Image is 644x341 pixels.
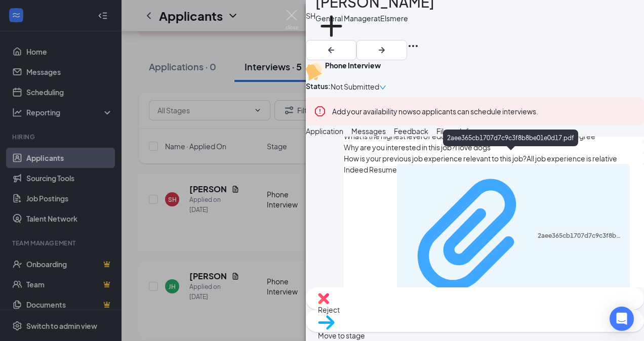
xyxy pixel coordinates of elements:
button: ArrowLeftNew [306,40,356,60]
svg: Error [314,105,326,117]
span: Move to stage [318,331,365,340]
button: Add your availability now [332,106,413,116]
span: Application [306,126,343,136]
div: 2aee365cb1707d7c9c3f8b8be01e0d17.pdf [538,232,624,240]
span: down [379,84,386,91]
span: Not Submitted [331,81,379,92]
b: Phone Interview [325,61,381,70]
button: ArrowRight [356,40,407,60]
svg: Paperclip [403,168,538,303]
div: Status : [306,81,331,92]
svg: ArrowLeftNew [325,44,337,56]
div: 2aee365cb1707d7c9c3f8b8be01e0d17.pdf [443,130,578,146]
svg: Ellipses [407,40,419,52]
div: Open Intercom Messenger [610,307,634,331]
span: Messages [351,126,386,136]
span: so applicants can schedule interviews. [332,107,538,116]
span: Feedback [394,126,428,136]
svg: Plus [315,10,347,42]
span: Indeed Resume [344,164,397,309]
span: Reject [318,305,340,314]
span: Files [436,126,452,136]
span: All job experience is relative [527,153,617,164]
a: Paperclip2aee365cb1707d7c9c3f8b8be01e0d17.pdf [403,168,624,305]
div: SH [306,10,315,21]
span: Why are you interested in this job? [344,142,455,153]
button: PlusAdd a tag [315,10,347,53]
span: Info [460,126,473,136]
div: General Manager at Elsmere [315,13,434,23]
span: How is your previous job experience relevant to this job? [344,153,527,164]
svg: ArrowRight [376,44,388,56]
